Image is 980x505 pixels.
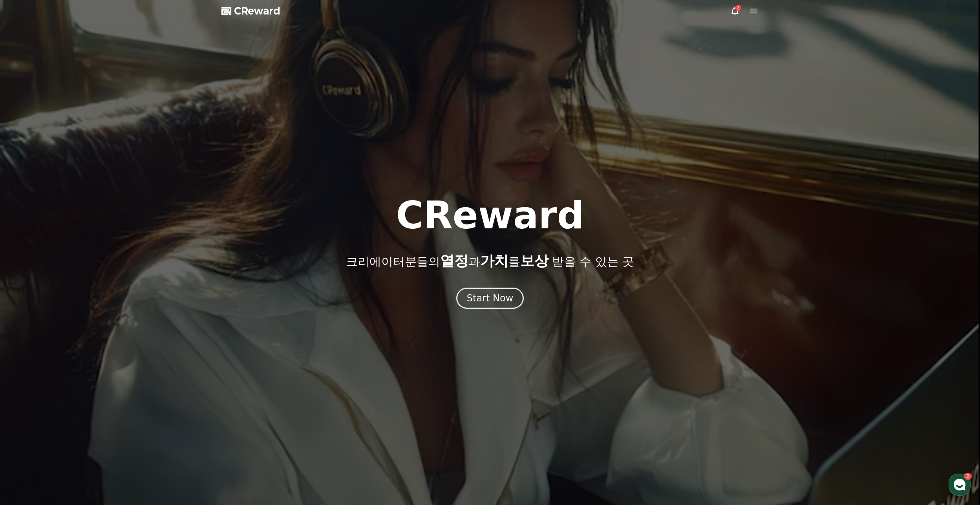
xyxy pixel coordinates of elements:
[440,253,468,269] span: 열정
[730,6,740,16] a: 2
[480,253,508,269] span: 가치
[221,5,280,17] a: CReward
[467,292,514,304] div: Start Now
[456,295,524,303] a: Start Now
[234,5,280,17] span: CReward
[735,5,741,11] div: 2
[396,197,584,234] h1: CReward
[520,253,549,269] span: 보상
[346,253,634,269] p: 크리에이터분들의 과 를 받을 수 있는 곳
[456,288,524,309] button: Start Now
